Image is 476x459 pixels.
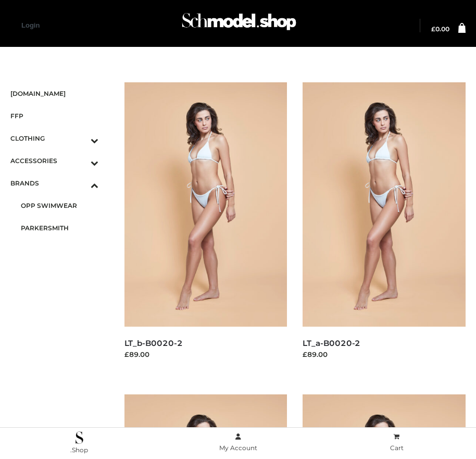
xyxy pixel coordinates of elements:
a: CLOTHINGToggle Submenu [10,127,98,150]
span: OPP SWIMWEAR [21,200,98,212]
span: Cart [390,444,404,452]
a: Login [21,21,40,29]
div: £89.00 [303,349,466,359]
a: Cart [317,431,476,454]
span: PARKERSMITH [21,222,98,234]
a: ACCESSORIESToggle Submenu [10,150,98,172]
a: LT_a-B0020-2 [303,338,360,348]
span: .Shop [70,446,88,454]
button: Toggle Submenu [62,150,98,172]
a: FFP [10,105,98,127]
a: £0.00 [431,26,449,32]
div: £89.00 [124,349,287,359]
bdi: 0.00 [431,25,449,33]
a: My Account [159,431,318,454]
span: BRANDS [10,177,98,189]
span: ACCESSORIES [10,155,98,167]
button: Toggle Submenu [62,172,98,194]
span: CLOTHING [10,132,98,144]
img: .Shop [76,431,83,444]
span: [DOMAIN_NAME] [10,88,98,100]
span: FFP [10,110,98,122]
a: BRANDSToggle Submenu [10,172,98,194]
span: £ [431,25,435,33]
a: LT_b-B0020-2 [124,338,183,348]
img: Schmodel Admin 964 [179,6,299,43]
button: Toggle Submenu [62,127,98,150]
a: Schmodel Admin 964 [177,9,299,43]
a: [DOMAIN_NAME] [10,82,98,105]
span: My Account [219,444,257,452]
a: OPP SWIMWEAR [21,194,98,217]
a: PARKERSMITH [21,217,98,239]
